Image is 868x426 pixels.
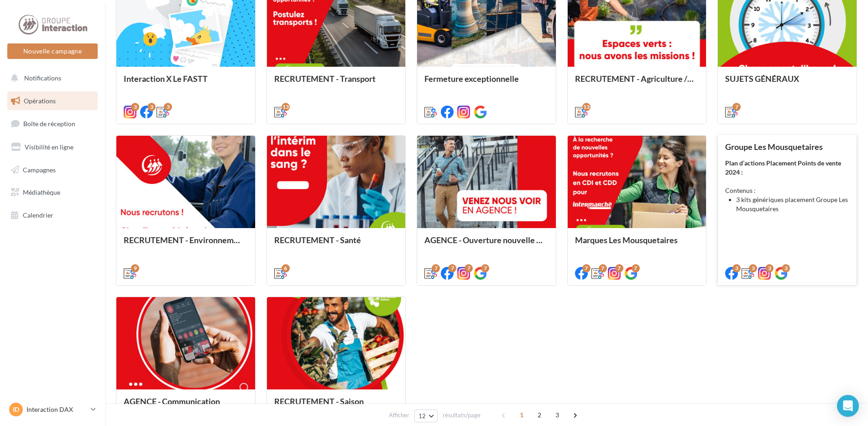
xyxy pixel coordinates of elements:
[599,264,607,272] div: 7
[732,264,741,272] div: 3
[5,183,99,202] a: Médiathèque
[837,395,859,417] div: Open Intercom Messenger
[765,264,774,272] div: 3
[389,411,409,420] span: Afficher
[124,235,248,254] div: RECRUTEMENT - Environnement
[5,206,99,225] a: Calendrier
[732,103,741,111] div: 7
[131,264,139,272] div: 9
[5,91,99,111] a: Opérations
[443,411,481,420] span: résultats/page
[164,103,172,111] div: 3
[25,143,73,151] span: Visibilité en ligne
[274,74,398,92] div: RECRUTEMENT - Transport
[514,408,529,422] span: 1
[5,69,96,88] button: Notifications
[575,235,699,254] div: Marques Les Mousquetaires
[582,103,591,111] div: 13
[725,142,849,151] div: Groupe Les Mousquetaires
[124,397,248,415] div: AGENCE - Communication
[26,405,87,414] p: Interaction DAX
[424,74,549,92] div: Fermeture exceptionnelle
[550,408,565,422] span: 3
[24,97,56,105] span: Opérations
[575,74,699,92] div: RECRUTEMENT - Agriculture / Espaces verts
[274,235,398,254] div: RECRUTEMENT - Santé
[5,160,99,180] a: Campagnes
[424,235,549,254] div: AGENCE - Ouverture nouvelle agence
[481,264,489,272] div: 7
[615,264,623,272] div: 7
[448,264,456,272] div: 7
[5,138,99,157] a: Visibilité en ligne
[7,401,98,418] a: ID Interaction DAX
[282,264,290,272] div: 6
[131,103,139,111] div: 3
[725,74,849,92] div: SUJETS GÉNÉRAUX
[782,264,790,272] div: 3
[414,410,438,422] button: 12
[23,188,60,196] span: Médiathèque
[465,264,473,272] div: 7
[13,405,19,414] span: ID
[736,195,849,213] li: 3 kits génériques placement Groupe Les Mousquetaires
[282,103,290,111] div: 13
[23,120,75,128] span: Boîte de réception
[147,103,156,111] div: 3
[5,114,99,133] a: Boîte de réception
[432,264,440,272] div: 7
[582,264,591,272] div: 7
[23,211,53,219] span: Calendrier
[24,74,61,82] span: Notifications
[23,165,56,173] span: Campagnes
[418,412,426,420] span: 12
[725,159,849,213] div: Contenus :
[632,264,640,272] div: 7
[7,43,98,59] button: Nouvelle campagne
[749,264,757,272] div: 3
[532,408,547,422] span: 2
[274,397,398,415] div: RECRUTEMENT - Saison
[725,159,841,176] strong: Plan d’actions Placement Points de vente 2024 :
[124,74,248,92] div: Interaction X Le FASTT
